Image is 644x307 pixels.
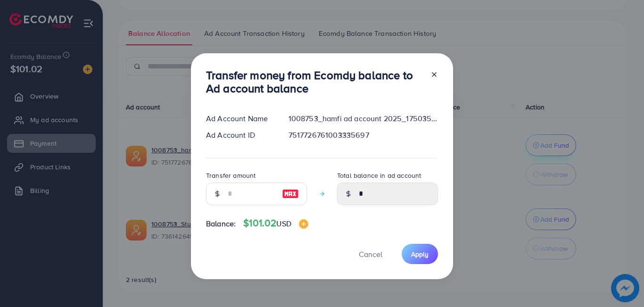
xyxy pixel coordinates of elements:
[198,113,281,124] div: Ad Account Name
[282,188,299,199] img: image
[206,218,236,229] span: Balance:
[359,249,382,259] span: Cancel
[243,217,308,229] h4: $101.02
[276,218,291,229] span: USD
[281,113,446,124] div: 1008753_hamfi ad account 2025_1750357175489
[281,130,446,141] div: 7517726761003335697
[299,219,308,229] img: image
[347,244,394,264] button: Cancel
[206,68,423,96] h3: Transfer money from Ecomdy balance to Ad account balance
[206,171,256,180] label: Transfer amount
[402,244,438,264] button: Apply
[411,249,429,259] span: Apply
[337,171,421,180] label: Total balance in ad account
[198,130,281,141] div: Ad Account ID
